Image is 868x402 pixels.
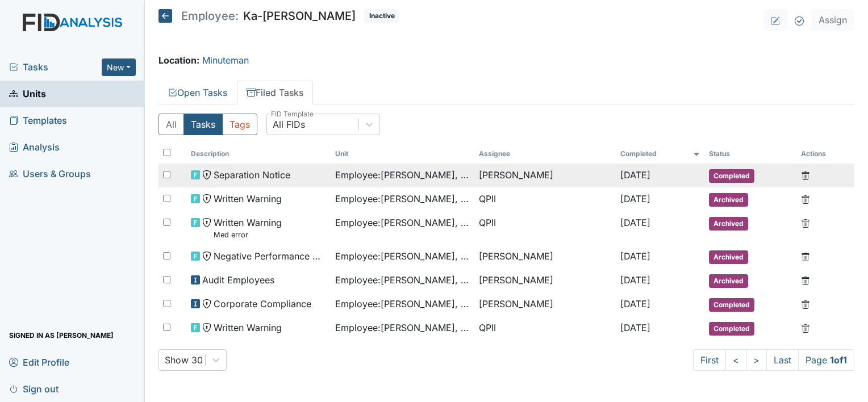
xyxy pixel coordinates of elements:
a: Delete [801,249,810,263]
button: New [102,58,136,76]
strong: Location: [158,55,199,66]
span: Completed [709,169,754,183]
span: [DATE] [620,169,650,181]
span: Archived [709,250,748,264]
a: Last [766,349,799,371]
a: Delete [801,192,810,206]
span: Completed [709,298,754,312]
span: [DATE] [620,250,650,262]
button: Tags [222,114,257,135]
span: Sign out [9,380,59,397]
td: [PERSON_NAME] [474,292,616,316]
th: Toggle SortBy [331,144,475,164]
th: Toggle SortBy [616,144,704,164]
input: Toggle All Rows Selected [163,149,170,156]
span: [DATE] [620,193,650,204]
span: Audit Employees [202,273,274,287]
span: Written Warning [214,192,282,206]
span: Employee : [PERSON_NAME], [PERSON_NAME] [335,192,470,206]
span: Written Warning [214,321,282,334]
span: [DATE] [620,217,650,228]
span: Page [798,349,854,371]
span: Completed [709,322,754,336]
a: Delete [801,297,810,311]
span: Units [9,85,46,103]
a: Delete [801,273,810,287]
th: Toggle SortBy [186,144,331,164]
td: [PERSON_NAME] [474,269,616,292]
span: Inactive [365,9,399,23]
span: Employee : [PERSON_NAME], [PERSON_NAME] [335,216,470,229]
div: Filed Tasks [158,114,854,371]
a: Open Tasks [158,81,237,104]
a: > [746,349,767,371]
span: [DATE] [620,322,650,333]
span: Employee : [PERSON_NAME], [PERSON_NAME] [335,273,470,287]
span: Edit Profile [9,353,69,371]
button: All [158,114,184,135]
small: Med error [214,229,282,240]
td: [PERSON_NAME] [474,164,616,187]
a: Tasks [9,60,102,74]
span: Employee : [PERSON_NAME], [PERSON_NAME] [335,321,470,334]
a: < [725,349,746,371]
span: Separation Notice [214,168,290,182]
a: Minuteman [202,55,249,66]
button: Tasks [183,114,223,135]
th: Toggle SortBy [704,144,796,164]
a: Delete [801,216,810,229]
span: Written Warning Med error [214,216,282,240]
span: Archived [709,193,748,207]
a: Delete [801,168,810,182]
span: Signed in as [PERSON_NAME] [9,326,114,344]
div: All FIDs [273,118,305,131]
button: Assign [811,9,854,31]
span: Users & Groups [9,165,91,183]
span: Negative Performance Review [214,249,326,263]
td: [PERSON_NAME] [474,245,616,269]
span: [DATE] [620,274,650,286]
a: First [693,349,726,371]
th: Actions [796,144,853,164]
nav: task-pagination [693,349,854,371]
span: Employee : [PERSON_NAME], [PERSON_NAME] [335,249,470,263]
div: Type filter [158,114,257,135]
td: QPII [474,316,616,340]
span: Corporate Compliance [214,297,311,311]
span: Employee : [PERSON_NAME], [PERSON_NAME] [335,297,470,311]
span: Templates [9,112,67,129]
span: Archived [709,274,748,288]
span: Archived [709,217,748,231]
div: Show 30 [165,353,203,367]
span: Employee: [181,10,239,22]
a: Filed Tasks [237,81,313,104]
span: Analysis [9,139,60,156]
span: [DATE] [620,298,650,309]
th: Assignee [474,144,616,164]
h5: Ka-[PERSON_NAME] [158,9,399,23]
td: QPII [474,211,616,245]
strong: 1 of 1 [830,354,847,366]
td: QPII [474,187,616,211]
span: Employee : [PERSON_NAME], [PERSON_NAME] [335,168,470,182]
a: Delete [801,321,810,334]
